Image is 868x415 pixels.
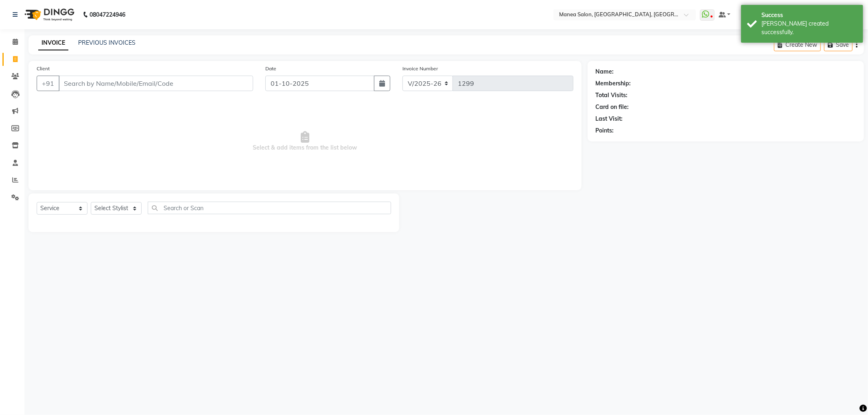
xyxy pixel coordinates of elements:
[265,65,276,72] label: Date
[402,65,438,72] label: Invoice Number
[78,39,136,46] a: PREVIOUS INVOICES
[774,39,821,51] button: Create New
[37,101,573,182] span: Select & add items from the list below
[37,76,59,91] button: +91
[59,76,253,91] input: Search by Name/Mobile/Email/Code
[38,36,68,50] a: INVOICE
[761,11,857,20] div: Success
[596,91,628,100] div: Total Visits:
[596,79,631,88] div: Membership:
[824,39,853,51] button: Save
[148,202,391,214] input: Search or Scan
[596,115,623,123] div: Last Visit:
[761,20,857,37] div: Bill created successfully.
[21,3,77,26] img: logo
[596,126,614,135] div: Points:
[37,65,50,72] label: Client
[596,67,614,76] div: Name:
[596,103,629,111] div: Card on file:
[90,3,125,26] b: 08047224946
